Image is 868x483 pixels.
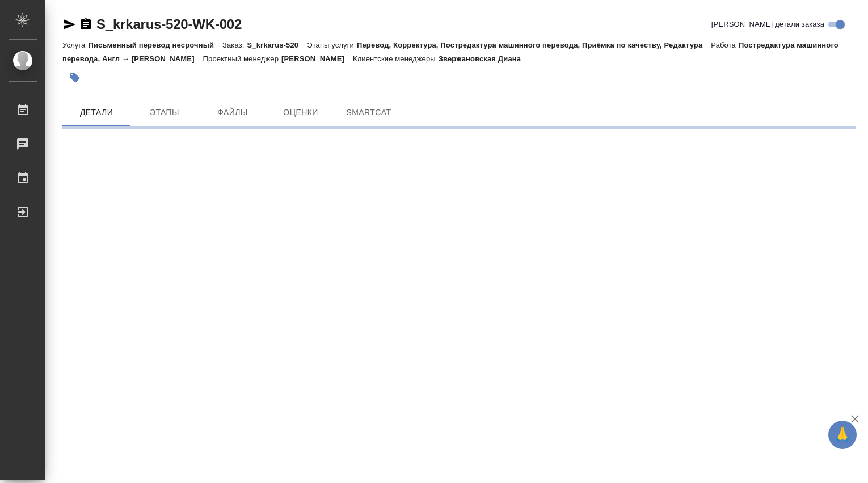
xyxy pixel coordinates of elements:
[62,18,76,31] button: Скопировать ссылку для ЯМессенджера
[62,65,87,90] button: Добавить тэг
[137,105,192,120] span: Этапы
[222,41,247,49] p: Заказ:
[357,41,711,49] p: Перевод, Корректура, Постредактура машинного перевода, Приёмка по качеству, Редактура
[88,41,222,49] p: Письменный перевод несрочный
[69,105,124,120] span: Детали
[79,18,92,31] button: Скопировать ссылку
[203,54,281,63] p: Проектный менеджер
[711,19,824,30] span: [PERSON_NAME] детали заказа
[205,105,260,120] span: Файлы
[711,41,739,49] p: Работа
[833,423,852,447] span: 🙏
[96,16,242,32] a: S_krkarus-520-WK-002
[353,54,439,63] p: Клиентские менеджеры
[307,41,357,49] p: Этапы услуги
[62,41,88,49] p: Услуга
[342,105,396,120] span: SmartCat
[281,54,353,63] p: [PERSON_NAME]
[247,41,307,49] p: S_krkarus-520
[439,54,529,63] p: Звержановская Диана
[273,105,328,120] span: Оценки
[828,421,857,449] button: 🙏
